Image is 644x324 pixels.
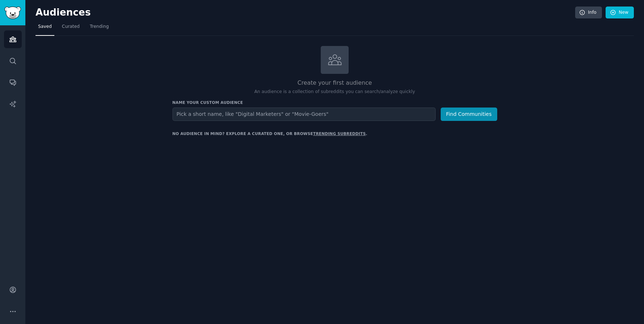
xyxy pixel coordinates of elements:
button: Find Communities [441,108,497,121]
a: New [606,7,634,19]
h3: Name your custom audience [173,100,497,105]
span: Curated [62,24,80,30]
div: No audience in mind? Explore a curated one, or browse . [173,131,367,136]
span: Saved [38,24,52,30]
a: Curated [59,21,82,36]
a: Saved [36,21,54,36]
p: An audience is a collection of subreddits you can search/analyze quickly [173,89,497,95]
a: trending subreddits [313,131,366,136]
h2: Audiences [36,7,575,18]
a: Info [575,7,602,19]
img: GummySearch logo [4,7,21,19]
span: Trending [90,24,109,30]
a: Trending [87,21,111,36]
input: Pick a short name, like "Digital Marketers" or "Movie-Goers" [173,108,436,121]
h2: Create your first audience [173,79,497,88]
